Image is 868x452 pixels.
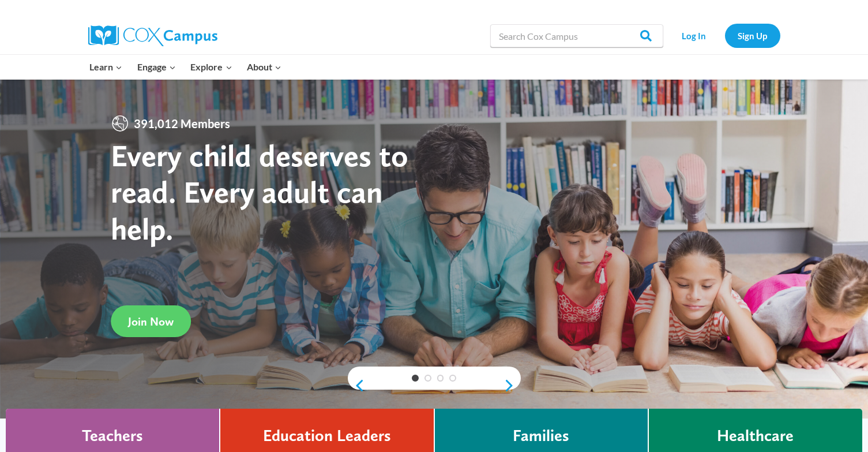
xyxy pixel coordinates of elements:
[129,114,235,133] span: 391,012 Members
[263,426,391,446] h4: Education Leaders
[513,426,569,446] h4: Families
[669,24,780,47] nav: Secondary Navigation
[82,426,143,446] h4: Teachers
[412,375,419,382] a: 1
[348,379,365,393] a: previous
[111,137,408,247] strong: Every child deserves to read. Every adult can help.
[190,59,232,74] span: Explore
[490,24,663,47] input: Search Cox Campus
[449,375,456,382] a: 4
[348,374,521,397] div: content slider buttons
[82,55,289,79] nav: Primary Navigation
[247,59,281,74] span: About
[111,305,191,337] a: Join Now
[717,426,794,446] h4: Healthcare
[437,375,444,382] a: 3
[725,24,780,47] a: Sign Up
[503,379,521,393] a: next
[89,59,122,74] span: Learn
[137,59,176,74] span: Engage
[424,375,431,382] a: 2
[128,315,174,328] span: Join Now
[88,25,217,46] img: Cox Campus
[669,24,719,47] a: Log In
